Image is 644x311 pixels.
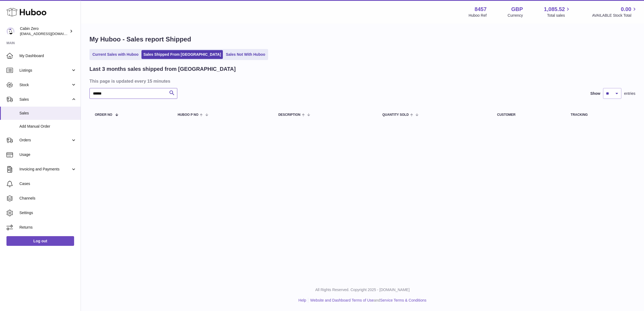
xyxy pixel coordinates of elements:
[20,32,79,36] span: [EMAIL_ADDRESS][DOMAIN_NAME]
[19,68,71,73] span: Listings
[571,113,630,117] div: Tracking
[95,113,112,117] span: Order No
[19,181,77,186] span: Cases
[141,50,223,59] a: Sales Shipped From [GEOGRAPHIC_DATA]
[89,35,635,44] h1: My Huboo - Sales report Shipped
[278,113,300,117] span: Description
[20,26,68,36] div: Cabin Zero
[511,6,523,13] strong: GBP
[6,27,15,35] img: internalAdmin-8457@internal.huboo.com
[19,167,71,172] span: Invoicing and Payments
[19,82,71,88] span: Stock
[310,298,374,302] a: Website and Dashboard Terms of Use
[475,6,487,13] strong: 8457
[497,113,560,117] div: Customer
[19,124,77,129] span: Add Manual Order
[299,298,306,302] a: Help
[89,65,236,73] h2: Last 3 months sales shipped from [GEOGRAPHIC_DATA]
[624,91,635,96] span: entries
[89,78,634,84] h3: This page is updated every 15 minutes
[85,287,640,292] p: All Rights Reserved. Copyright 2025 - [DOMAIN_NAME]
[592,13,638,18] span: AVAILABLE Stock Total
[19,196,77,201] span: Channels
[382,113,409,117] span: Quantity Sold
[19,111,77,116] span: Sales
[590,91,600,96] label: Show
[19,138,71,143] span: Orders
[224,50,267,59] a: Sales Not With Huboo
[19,225,77,230] span: Returns
[508,13,523,18] div: Currency
[6,236,74,246] a: Log out
[621,6,631,13] span: 0.00
[469,13,487,18] div: Huboo Ref
[544,6,571,18] a: 1,085.52 Total sales
[592,6,638,18] a: 0.00 AVAILABLE Stock Total
[19,152,77,157] span: Usage
[544,6,565,13] span: 1,085.52
[19,53,77,58] span: My Dashboard
[19,210,77,215] span: Settings
[91,50,140,59] a: Current Sales with Huboo
[19,97,71,102] span: Sales
[380,298,427,302] a: Service Terms & Conditions
[178,113,198,117] span: Huboo P no
[547,13,571,18] span: Total sales
[308,298,426,303] li: and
